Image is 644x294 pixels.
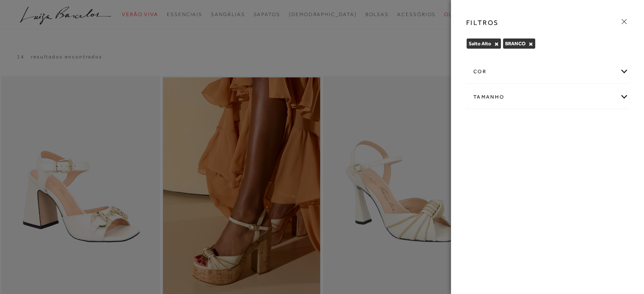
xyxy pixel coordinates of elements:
button: Salto Alto Close [494,41,499,47]
span: Salto Alto [469,41,491,47]
div: cor [467,60,628,83]
h3: FILTROS [466,18,499,27]
span: BRANCO [505,41,525,47]
div: Tamanho [467,86,628,108]
button: BRANCO Close [528,41,533,47]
